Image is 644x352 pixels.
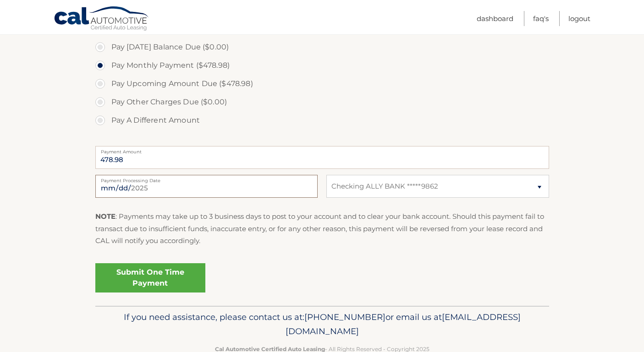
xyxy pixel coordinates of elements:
label: Pay A Different Amount [95,111,549,130]
strong: NOTE [95,212,116,221]
label: Payment Amount [95,146,549,153]
a: Submit One Time Payment [95,263,205,292]
a: Cal Automotive [54,6,150,32]
p: If you need assistance, please contact us at: or email us at [101,310,543,339]
a: Dashboard [477,11,513,26]
label: Pay [DATE] Balance Due ($0.00) [95,38,549,56]
p: : Payments may take up to 3 business days to post to your account and to clear your bank account.... [95,211,549,247]
input: Payment Date [95,175,318,198]
a: FAQ's [533,11,549,26]
label: Payment Processing Date [95,175,318,182]
input: Payment Amount [95,146,549,169]
label: Pay Upcoming Amount Due ($478.98) [95,75,549,93]
label: Pay Other Charges Due ($0.00) [95,93,549,111]
span: [PHONE_NUMBER] [304,312,385,322]
label: Pay Monthly Payment ($478.98) [95,56,549,75]
a: Logout [568,11,590,26]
